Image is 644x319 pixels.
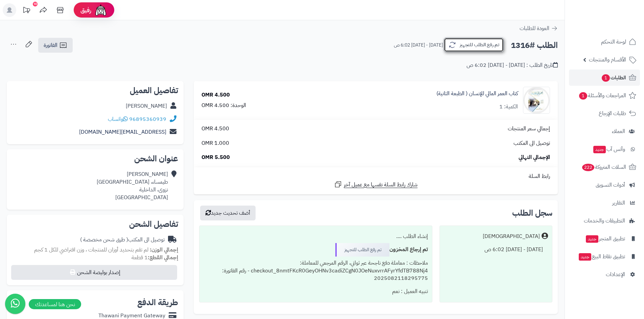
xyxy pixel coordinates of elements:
[94,3,108,17] img: ai-face.png
[508,125,550,133] span: إجمالي سعر المنتجات
[612,198,625,208] span: التقارير
[201,102,246,109] div: الوحدة: 4.500 OMR
[80,236,128,244] span: ( طرق شحن مخصصة )
[578,252,625,261] span: تطبيق نقاط البيع
[137,298,178,307] h2: طريقة الدفع
[598,18,638,32] img: logo-2.png
[444,38,504,52] button: تم رفع الطلب للتجهيز
[467,61,558,69] div: تاريخ الطلب : [DATE] - [DATE] 6:02 ص
[569,123,640,139] a: العملاء
[578,91,626,100] span: المراجعات والأسئلة
[132,254,178,262] small: 1 قطعة
[582,164,594,171] span: 222
[569,105,640,122] a: طلبات الإرجاع
[444,243,548,256] div: [DATE] - [DATE] 6:02 ص
[44,41,57,49] span: الفاتورة
[12,86,178,95] h2: تفاصيل العميل
[599,109,626,118] span: طلبات الإرجاع
[514,139,550,147] span: توصيل الى المكتب
[204,257,428,285] div: ملاحظات : معاملة دفع ناجحة عبر ثواني، الرقم المرجعي للمعاملة: checkout_8nmtFKcR0GeyOHNv3cadiZCgN0...
[593,144,625,154] span: وآتس آب
[79,128,166,136] a: [EMAIL_ADDRESS][DOMAIN_NAME]
[38,38,73,53] a: الفاتورة
[18,3,35,19] a: تحديثات المنصة
[581,162,626,172] span: السلات المتروكة
[196,172,555,180] div: رابط السلة
[335,243,389,257] div: تم رفع الطلب للتجهيز
[569,159,640,175] a: السلات المتروكة222
[511,38,558,52] h2: الطلب #1316
[150,246,178,254] strong: إجمالي الوزن:
[602,74,610,82] span: 1
[579,253,591,261] span: جديد
[579,92,587,100] span: 1
[499,103,518,111] div: الكمية: 1
[589,55,626,64] span: الأقسام والمنتجات
[569,87,640,104] a: المراجعات والأسئلة1
[344,181,418,189] span: شارك رابط السلة نفسها مع عميل آخر
[584,216,625,225] span: التطبيقات والخدمات
[569,177,640,193] a: أدوات التسويق
[601,73,626,82] span: الطلبات
[129,115,166,123] a: 96895360939
[389,245,428,254] b: تم إرجاع المخزون
[148,254,178,262] strong: إجمالي القطع:
[126,102,167,110] div: [PERSON_NAME]
[108,115,128,123] a: واتساب
[394,42,443,49] small: [DATE] - [DATE] 6:02 ص
[12,220,178,228] h2: تفاصيل الشحن
[520,24,549,32] span: العودة للطلبات
[201,139,229,147] span: 1.000 OMR
[596,180,625,190] span: أدوات التسويق
[80,236,165,244] div: توصيل الى المكتب
[201,154,230,161] span: 5.500 OMR
[569,195,640,211] a: التقارير
[512,209,552,217] h3: سجل الطلب
[80,6,91,14] span: رفيق
[33,2,38,6] div: 10
[612,127,625,136] span: العملاء
[585,234,625,243] span: تطبيق المتجر
[569,266,640,283] a: الإعدادات
[523,87,550,114] img: IMG_2203-90x90.JPG
[204,230,428,243] div: إنشاء الطلب ....
[569,34,640,50] a: لوحة التحكم
[569,141,640,157] a: وآتس آبجديد
[520,24,558,32] a: العودة للطلبات
[334,180,418,189] a: شارك رابط السلة نفسها مع عميل آخر
[569,70,640,86] a: الطلبات1
[97,170,168,201] div: [PERSON_NAME] طيمساء، [GEOGRAPHIC_DATA] نزوى، الداخلية [GEOGRAPHIC_DATA]
[12,155,178,163] h2: عنوان الشحن
[601,37,626,47] span: لوحة التحكم
[586,235,598,243] span: جديد
[436,90,518,98] a: كتاب العمر المالي للإنسان ( الطبعة الثانية)
[569,213,640,229] a: التطبيقات والخدمات
[606,270,625,279] span: الإعدادات
[569,248,640,265] a: تطبيق نقاط البيعجديد
[200,206,256,220] button: أضف تحديث جديد
[483,233,540,240] div: [DEMOGRAPHIC_DATA]
[519,154,550,161] span: الإجمالي النهائي
[569,231,640,247] a: تطبيق المتجرجديد
[201,125,229,133] span: 4.500 OMR
[201,91,230,99] div: 4.500 OMR
[34,246,148,254] span: لم تقم بتحديد أوزان للمنتجات ، وزن افتراضي للكل 1 كجم
[593,146,606,153] span: جديد
[11,265,177,280] button: إصدار بوليصة الشحن
[204,285,428,298] div: تنبيه العميل : نعم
